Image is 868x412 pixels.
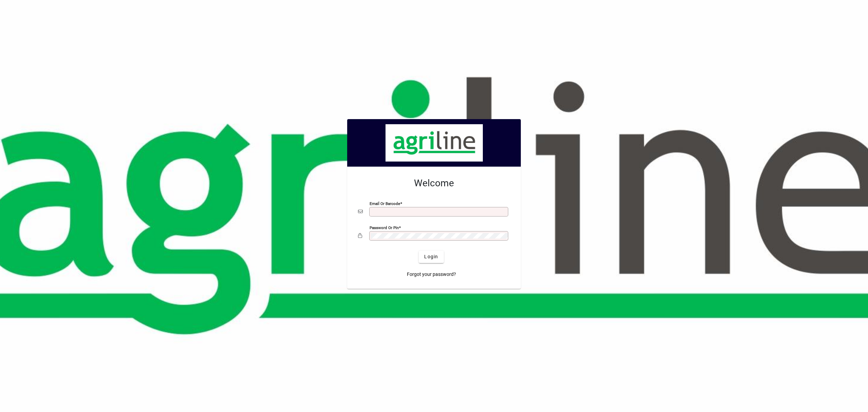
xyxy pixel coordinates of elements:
span: Forgot your password? [407,271,456,278]
h2: Welcome [358,177,510,189]
a: Forgot your password? [404,268,459,281]
button: Login [419,251,443,263]
span: Login [424,253,438,260]
mat-label: Email or Barcode [370,201,400,206]
mat-label: Password or Pin [370,225,399,230]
